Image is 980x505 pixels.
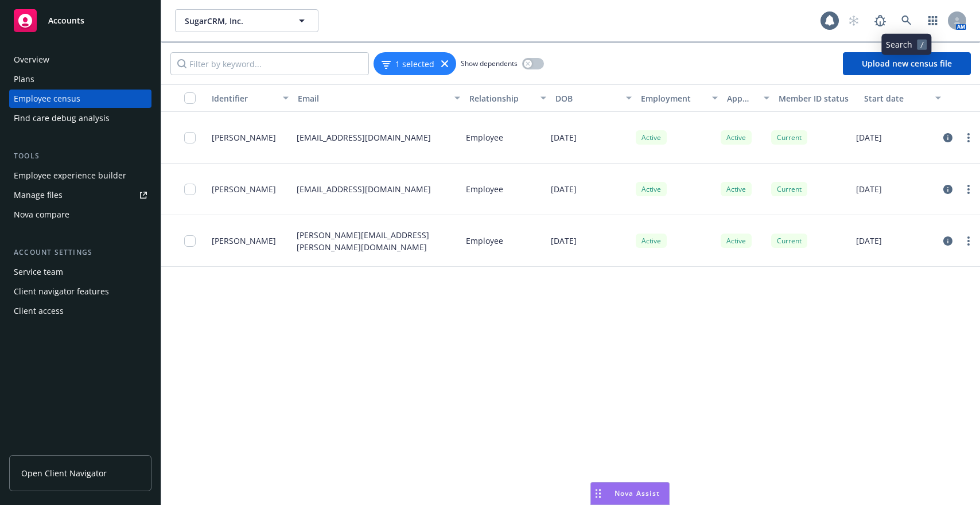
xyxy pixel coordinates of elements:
[9,5,151,37] a: Accounts
[14,186,63,204] div: Manage files
[297,183,431,195] p: [EMAIL_ADDRESS][DOMAIN_NAME]
[293,84,465,112] button: Email
[941,182,955,196] a: circleInformation
[860,84,946,112] button: Start date
[9,166,151,185] a: Employee experience builder
[895,9,918,32] a: Search
[14,70,34,88] div: Plans
[962,234,975,248] a: more
[14,282,109,301] div: Client navigator features
[721,182,752,196] div: Active
[551,131,577,143] p: [DATE]
[843,52,971,75] a: Upload new census file
[636,130,667,145] div: Active
[551,84,637,112] button: DOB
[9,186,151,204] a: Manage files
[9,247,151,258] div: Account settings
[869,9,892,32] a: Report a Bug
[779,92,855,104] div: Member ID status
[461,59,518,68] span: Show dependents
[856,183,882,195] p: [DATE]
[466,183,503,195] p: Employee
[184,132,196,143] input: Toggle Row Selected
[9,302,151,320] a: Client access
[727,92,757,104] div: App status
[774,84,860,112] button: Member ID status
[9,263,151,281] a: Service team
[14,50,49,69] div: Overview
[9,282,151,301] a: Client navigator features
[721,130,752,145] div: Active
[14,90,80,108] div: Employee census
[297,229,457,253] p: [PERSON_NAME][EMAIL_ADDRESS][PERSON_NAME][DOMAIN_NAME]
[856,131,882,143] p: [DATE]
[591,483,605,504] div: Drag to move
[921,9,944,32] a: Switch app
[184,235,196,247] input: Toggle Row Selected
[395,58,434,70] span: 1 selected
[297,131,431,143] p: [EMAIL_ADDRESS][DOMAIN_NAME]
[641,92,705,104] div: Employment
[466,131,503,143] p: Employee
[722,84,774,112] button: App status
[298,92,448,104] div: Email
[207,84,293,112] button: Identifier
[962,131,975,145] a: more
[721,234,752,248] div: Active
[864,92,928,104] div: Start date
[551,183,577,195] p: [DATE]
[9,109,151,127] a: Find care debug analysis
[842,9,865,32] a: Start snowing
[14,166,126,185] div: Employee experience builder
[771,182,807,196] div: Current
[590,482,670,505] button: Nova Assist
[184,92,196,104] input: Select all
[212,92,276,104] div: Identifier
[184,184,196,195] input: Toggle Row Selected
[185,15,284,27] span: SugarCRM, Inc.
[14,109,110,127] div: Find care debug analysis
[212,183,276,195] span: [PERSON_NAME]
[14,205,69,224] div: Nova compare
[465,84,551,112] button: Relationship
[9,90,151,108] a: Employee census
[941,234,955,248] a: circleInformation
[170,52,369,75] input: Filter by keyword...
[636,182,667,196] div: Active
[9,150,151,162] div: Tools
[856,235,882,247] p: [DATE]
[212,131,276,143] span: [PERSON_NAME]
[9,50,151,69] a: Overview
[21,467,107,479] span: Open Client Navigator
[636,84,722,112] button: Employment
[175,9,318,32] button: SugarCRM, Inc.
[636,234,667,248] div: Active
[771,234,807,248] div: Current
[14,302,64,320] div: Client access
[469,92,534,104] div: Relationship
[466,235,503,247] p: Employee
[771,130,807,145] div: Current
[9,205,151,224] a: Nova compare
[555,92,620,104] div: DOB
[962,182,975,196] a: more
[14,263,63,281] div: Service team
[941,131,955,145] a: circleInformation
[9,70,151,88] a: Plans
[212,235,276,247] span: [PERSON_NAME]
[48,16,84,25] span: Accounts
[551,235,577,247] p: [DATE]
[615,488,660,498] span: Nova Assist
